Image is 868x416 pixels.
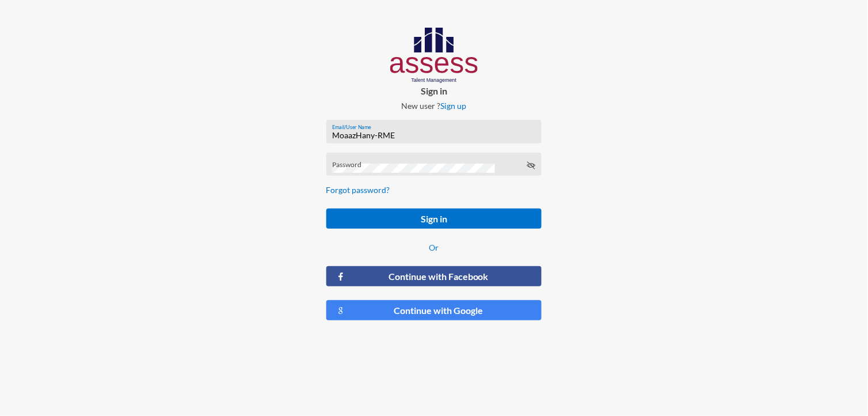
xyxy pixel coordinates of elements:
[326,185,390,195] a: Forgot password?
[317,85,551,96] p: Sign in
[326,266,542,286] button: Continue with Facebook
[332,131,536,140] input: Email/User Name
[317,101,551,111] p: New user ?
[326,300,542,320] button: Continue with Google
[440,101,466,111] a: Sign up
[326,209,542,229] button: Sign in
[326,243,542,252] p: Or
[390,28,478,83] img: AssessLogoo.svg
